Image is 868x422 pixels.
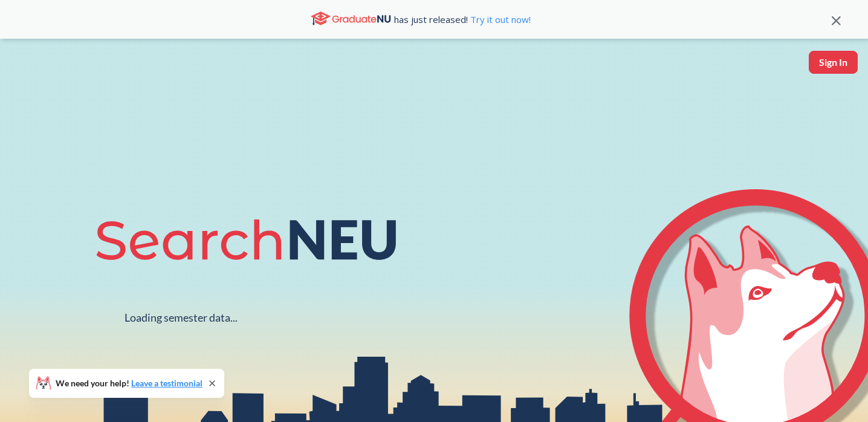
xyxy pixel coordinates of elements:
[809,51,858,74] button: Sign In
[12,51,40,91] a: sandbox logo
[12,51,40,88] img: sandbox logo
[131,378,202,388] a: Leave a testimonial
[468,13,531,25] a: Try it out now!
[56,379,202,388] span: We need your help!
[125,311,238,325] div: Loading semester data...
[394,13,531,26] span: has just released!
